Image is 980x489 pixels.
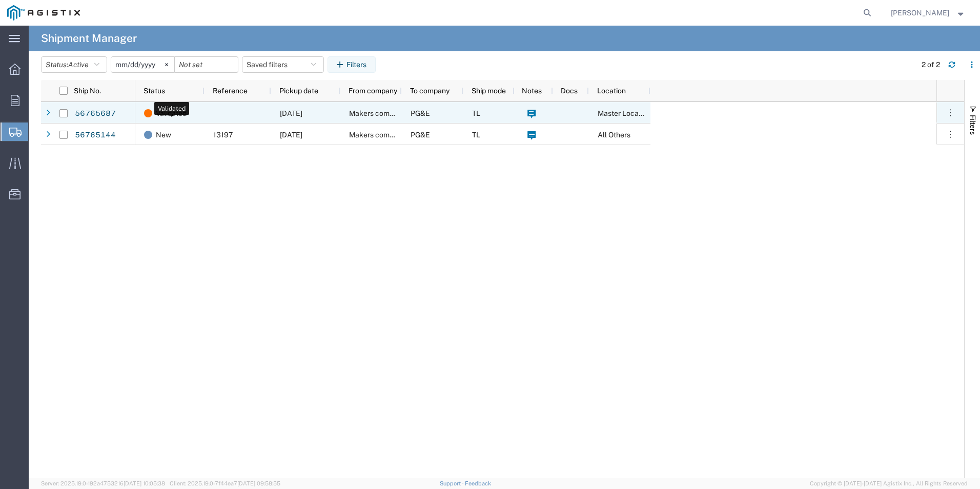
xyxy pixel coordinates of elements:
a: 56765144 [74,127,116,144]
span: [DATE] 10:05:38 [124,480,165,486]
span: Validated [156,103,187,124]
span: 09/15/2025 [280,109,302,117]
a: Support [440,480,465,486]
span: PG&E [411,131,430,139]
span: Status [144,87,165,95]
span: Filters [969,115,977,135]
span: Client: 2025.19.0-7f44ea7 [170,480,280,486]
input: Not set [175,57,238,72]
a: 56765687 [74,106,116,122]
span: New [156,124,171,146]
span: Master Location [598,109,651,117]
span: Docs [561,87,578,95]
span: Makers company [349,131,405,139]
span: To company [410,87,450,95]
span: Ship mode [472,87,506,95]
span: From company [349,87,397,95]
span: DANIEL CHAVEZ [891,7,949,18]
button: Saved filters [242,56,324,73]
button: Filters [328,56,376,73]
span: TL [472,109,480,117]
span: TL [472,131,480,139]
img: logo [7,5,80,21]
a: Feedback [465,480,491,486]
h4: Shipment Manager [41,26,137,51]
span: 13197 [213,131,233,139]
button: [PERSON_NAME] [890,7,966,19]
span: Ship No. [74,87,101,95]
span: Notes [522,87,542,95]
span: Location [597,87,626,95]
span: PG&E [411,109,430,117]
div: 2 of 2 [922,59,940,70]
span: All Others [598,131,630,139]
span: Reference [213,87,248,95]
span: [DATE] 09:58:55 [237,480,280,486]
button: Status:Active [41,56,107,73]
span: 09/12/2025 [280,131,302,139]
span: Pickup date [279,87,318,95]
span: Copyright © [DATE]-[DATE] Agistix Inc., All Rights Reserved [810,479,968,488]
span: Makers company [349,109,405,117]
span: Active [68,60,89,69]
span: Server: 2025.19.0-192a4753216 [41,480,165,486]
input: Not set [111,57,174,72]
